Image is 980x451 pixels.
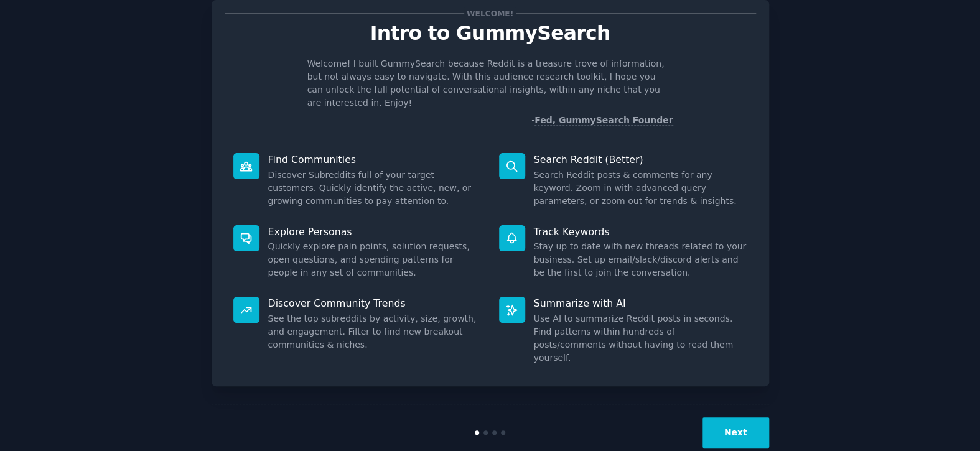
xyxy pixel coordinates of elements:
[531,114,673,127] div: -
[702,417,769,448] button: Next
[307,57,673,109] p: Welcome! I built GummySearch because Reddit is a treasure trove of information, but not always ea...
[268,169,482,208] dd: Discover Subreddits full of your target customers. Quickly identify the active, new, or growing c...
[268,240,482,279] dd: Quickly explore pain points, solution requests, open questions, and spending patterns for people ...
[534,153,747,166] p: Search Reddit (Better)
[534,240,747,279] dd: Stay up to date with new threads related to your business. Set up email/slack/discord alerts and ...
[534,297,747,310] p: Summarize with AI
[464,7,515,20] span: Welcome!
[268,153,482,166] p: Find Communities
[225,22,756,44] p: Intro to GummySearch
[268,297,482,310] p: Discover Community Trends
[534,169,747,208] dd: Search Reddit posts & comments for any keyword. Zoom in with advanced query parameters, or zoom o...
[268,225,482,238] p: Explore Personas
[534,225,747,238] p: Track Keywords
[268,312,482,351] dd: See the top subreddits by activity, size, growth, and engagement. Filter to find new breakout com...
[534,115,673,126] a: Fed, GummySearch Founder
[534,312,747,365] dd: Use AI to summarize Reddit posts in seconds. Find patterns within hundreds of posts/comments with...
